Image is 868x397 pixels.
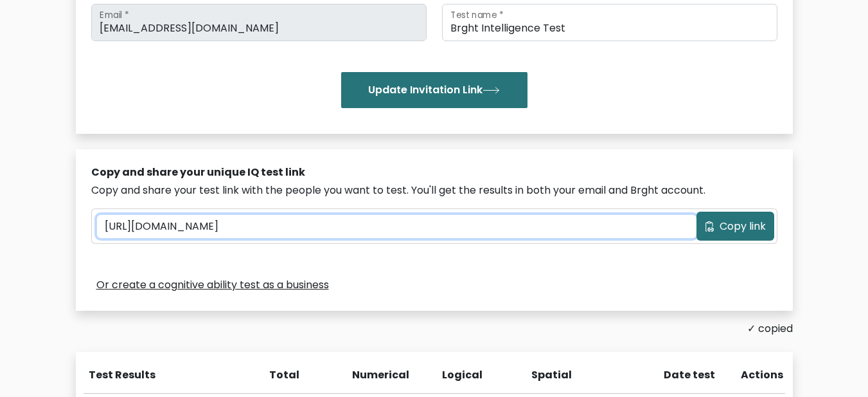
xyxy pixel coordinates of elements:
div: Total [263,367,300,383]
div: ✓ copied [76,321,793,337]
div: Numerical [352,367,389,383]
button: Update Invitation Link [341,72,527,108]
a: Or create a cognitive ability test as a business [96,277,329,293]
button: Copy link [696,212,774,241]
div: Actions [741,367,785,383]
span: Copy link [720,219,766,234]
div: Copy and share your unique IQ test link [91,165,777,180]
input: Email [91,4,427,41]
div: Copy and share your test link with the people you want to test. You'll get the results in both yo... [91,183,777,198]
input: Test name [442,4,777,41]
div: Test Results [89,367,247,383]
div: Spatial [531,367,569,383]
div: Logical [442,367,479,383]
div: Date test [621,367,725,383]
